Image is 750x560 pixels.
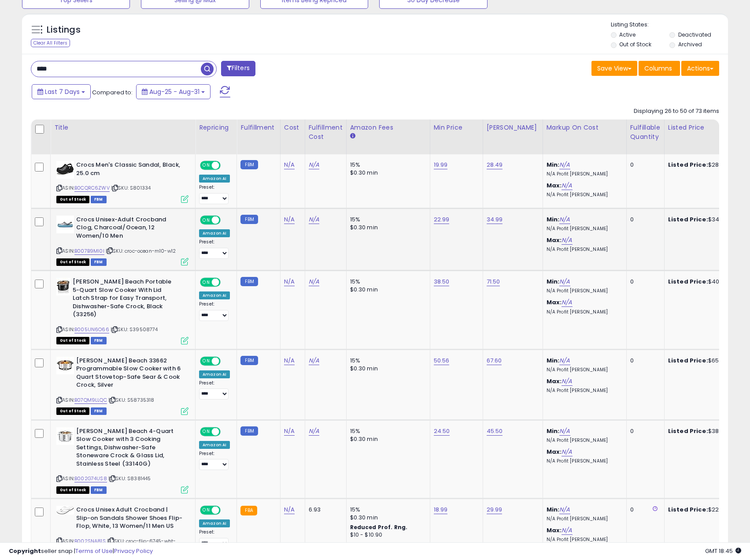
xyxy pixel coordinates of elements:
[487,505,502,514] a: 29.99
[668,506,741,514] div: $22.49
[547,526,562,534] b: Max:
[668,123,744,132] div: Listed Price
[32,84,91,99] button: Last 7 Days
[111,326,158,333] span: | SKU: S39508774
[668,215,708,224] b: Listed Price:
[91,258,107,266] span: FBM
[219,216,233,224] span: OFF
[547,246,620,253] p: N/A Profit [PERSON_NAME]
[547,516,620,522] p: N/A Profit [PERSON_NAME]
[668,357,741,365] div: $65.27
[678,31,711,38] label: Deactivated
[108,475,151,482] span: | SKU: S8381445
[199,380,230,400] div: Preset:
[309,427,319,436] a: N/A
[201,357,212,365] span: ON
[434,215,450,224] a: 22.99
[56,427,74,445] img: 41+iKsoi86L._SL40_.jpg
[668,278,741,286] div: $40.21
[487,123,539,132] div: [PERSON_NAME]
[76,161,183,179] b: Crocs Men's Classic Sandal, Black, 25.0 cm
[45,87,80,96] span: Last 7 Days
[199,175,230,183] div: Amazon AI
[106,247,176,254] span: | SKU: croc-ocean-m10-w12
[309,215,319,224] a: N/A
[630,123,661,142] div: Fulfillable Quantity
[559,161,570,169] a: N/A
[240,426,258,436] small: FBM
[678,41,702,48] label: Archived
[114,547,153,555] a: Privacy Policy
[240,356,258,365] small: FBM
[199,451,230,470] div: Preset:
[56,216,188,265] div: ASIN:
[56,337,89,344] span: All listings that are currently out of stock and unavailable for purchase on Amazon
[284,161,295,169] a: N/A
[630,506,658,514] div: 0
[47,24,81,36] h5: Listings
[240,160,258,169] small: FBM
[562,298,572,307] a: N/A
[199,301,230,321] div: Preset:
[434,356,450,365] a: 50.56
[56,278,188,343] div: ASIN:
[76,427,183,470] b: [PERSON_NAME] Beach 4-Quart Slow Cooker with 3 Cooking Settings, Dishwasher-Safe Stoneware Crock ...
[434,277,450,286] a: 38.50
[201,162,212,169] span: ON
[56,357,188,414] div: ASIN:
[559,356,570,365] a: N/A
[611,21,728,29] p: Listing States:
[201,428,212,435] span: ON
[681,61,719,76] button: Actions
[639,61,680,76] button: Columns
[199,229,230,237] div: Amazon AI
[74,247,104,255] a: B007B9MI0I
[350,523,408,531] b: Reduced Prof. Rng.
[547,356,560,365] b: Min:
[547,505,560,514] b: Min:
[284,505,295,514] a: N/A
[284,277,295,286] a: N/A
[56,258,89,266] span: All listings that are currently out of stock and unavailable for purchase on Amazon
[74,396,107,404] a: B07QM9LLQC
[201,279,212,286] span: ON
[559,427,570,436] a: N/A
[547,181,562,190] b: Max:
[56,486,89,494] span: All listings that are currently out of stock and unavailable for purchase on Amazon
[56,161,74,179] img: 31Wf82Ma+HL._SL40_.jpg
[547,171,620,177] p: N/A Profit [PERSON_NAME]
[76,357,183,392] b: [PERSON_NAME] Beach 33662 Programmable Slow Cooker with 6 Quart Stovetop-Safe Sear & Cook Crock, ...
[487,277,500,286] a: 71.50
[668,161,741,169] div: $28.49
[199,123,233,132] div: Repricing
[56,216,74,233] img: 31mQPNCIpCL._SL40_.jpg
[547,309,620,315] p: N/A Profit [PERSON_NAME]
[91,486,107,494] span: FBM
[219,279,233,286] span: OFF
[199,291,230,299] div: Amazon AI
[284,427,295,436] a: N/A
[562,377,572,386] a: N/A
[350,286,423,294] div: $0.30 min
[309,506,340,514] div: 6.93
[644,64,672,73] span: Columns
[350,531,423,539] div: $10 - $10.90
[434,161,448,169] a: 19.99
[619,31,635,38] label: Active
[74,184,110,192] a: B0CQRC6ZWV
[562,181,572,190] a: N/A
[547,226,620,232] p: N/A Profit [PERSON_NAME]
[199,519,230,527] div: Amazon AI
[547,192,620,198] p: N/A Profit [PERSON_NAME]
[54,123,192,132] div: Title
[547,288,620,294] p: N/A Profit [PERSON_NAME]
[309,277,319,286] a: N/A
[284,123,301,132] div: Cost
[31,39,70,47] div: Clear All Filters
[547,437,620,444] p: N/A Profit [PERSON_NAME]
[487,161,503,169] a: 28.49
[240,506,257,515] small: FBA
[91,337,107,344] span: FBM
[634,107,719,116] div: Displaying 26 to 50 of 73 items
[350,278,423,286] div: 15%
